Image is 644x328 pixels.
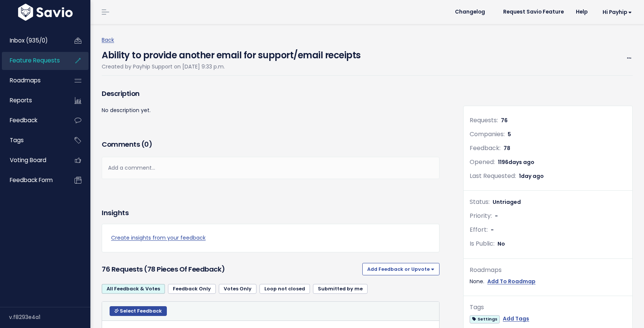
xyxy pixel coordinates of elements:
[455,9,485,15] span: Changelog
[102,264,359,275] h3: 76 Requests (78 pieces of Feedback)
[487,277,536,286] a: Add To Roadmap
[111,233,430,243] a: Create insights from your feedback
[594,6,638,18] a: Hi Payhip
[470,315,500,323] span: Settings
[10,56,60,64] span: Feature Requests
[102,63,225,70] span: Created by Payhip Support on [DATE] 9:33 p.m.
[2,72,63,89] a: Roadmaps
[470,265,626,276] div: Roadmaps
[2,132,63,149] a: Tags
[521,172,544,180] span: day ago
[10,76,41,84] span: Roadmaps
[493,198,521,206] span: Untriaged
[102,106,440,115] p: No description yet.
[168,284,216,294] a: Feedback Only
[470,239,494,248] span: Is Public:
[10,36,48,44] span: Inbox (935/0)
[504,144,510,152] span: 78
[470,197,490,206] span: Status:
[2,32,63,49] a: Inbox (935/0)
[10,176,53,184] span: Feedback form
[2,112,63,129] a: Feedback
[491,226,494,234] span: -
[498,158,534,166] span: 1196
[2,172,63,189] a: Feedback form
[497,240,505,248] span: No
[603,9,632,15] span: Hi Payhip
[519,172,544,180] span: 1
[508,131,511,138] span: 5
[102,208,128,218] h3: Insights
[470,158,495,166] span: Opened:
[501,117,508,124] span: 76
[470,302,626,313] div: Tags
[10,136,24,144] span: Tags
[503,314,529,323] a: Add Tags
[470,172,516,180] span: Last Requested:
[219,284,256,294] a: Votes Only
[102,36,114,44] a: Back
[470,130,505,138] span: Companies:
[313,284,368,294] a: Submitted by me
[259,284,310,294] a: Loop not closed
[497,6,570,18] a: Request Savio Feature
[110,306,167,316] button: Select Feedback
[120,308,162,314] span: Select Feedback
[2,152,63,169] a: Voting Board
[470,225,488,234] span: Effort:
[10,156,46,164] span: Voting Board
[102,45,361,62] h4: Ability to provide another email for support/email receipts
[102,88,440,99] h3: Description
[102,284,165,294] a: All Feedback & Votes
[10,116,37,124] span: Feedback
[470,116,498,125] span: Requests:
[470,314,500,323] a: Settings
[470,144,501,152] span: Feedback:
[102,157,440,179] div: Add a comment...
[10,96,32,104] span: Reports
[470,211,492,220] span: Priority:
[2,52,63,69] a: Feature Requests
[2,92,63,109] a: Reports
[102,139,440,150] h3: Comments ( )
[362,263,440,275] button: Add Feedback or Upvote
[144,140,149,149] span: 0
[470,277,626,286] div: None.
[16,4,75,21] img: logo-white.9d6f32f41409.svg
[508,158,534,166] span: days ago
[570,6,594,18] a: Help
[9,307,90,327] div: v.f8293e4a1
[495,212,498,220] span: -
